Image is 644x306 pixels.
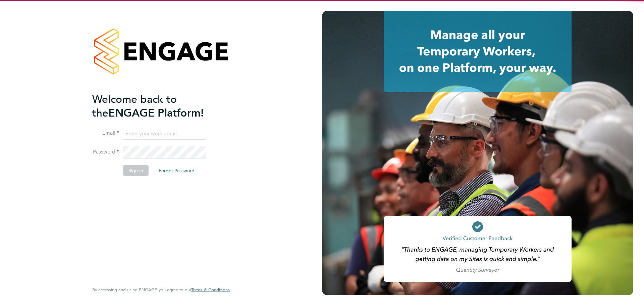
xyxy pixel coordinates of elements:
h2: ENGAGE Platform! [92,92,223,120]
input: Enter your work email... [123,128,206,140]
label: Password [92,148,119,156]
a: Terms & Conditions [191,287,230,293]
span: Welcome back to the [92,92,177,119]
span: By accessing and using ENGAGE you agree to our [92,287,230,293]
span: Terms & Conditions [191,287,230,293]
label: Email [92,130,119,137]
button: Forgot Password [153,165,200,176]
button: Sign In [123,165,149,176]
